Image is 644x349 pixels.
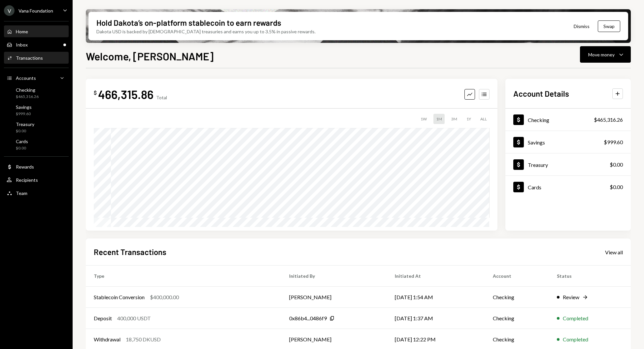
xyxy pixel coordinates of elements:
div: 400,000 USDT [117,314,151,322]
div: Team [16,190,27,196]
a: Recipients [4,174,69,186]
div: Withdrawal [94,335,120,343]
a: Savings$999.60 [505,131,631,153]
a: Checking$465,316.26 [505,109,631,131]
div: Savings [16,104,32,110]
td: Checking [485,287,549,308]
div: Review [563,293,579,301]
a: Savings$999.60 [4,102,69,118]
a: Accounts [4,72,69,84]
div: Rewards [16,164,34,170]
div: $0.00 [610,161,623,169]
a: Treasury$0.00 [505,153,631,175]
h1: Welcome, [PERSON_NAME] [86,49,214,63]
div: Home [16,29,28,34]
div: 466,315.86 [98,87,153,102]
div: $ [94,89,97,96]
div: Checking [528,117,549,123]
div: Cards [16,139,28,144]
td: [DATE] 1:37 AM [387,308,485,329]
div: Total [156,95,167,100]
a: Treasury$0.00 [4,119,69,135]
div: Treasury [528,162,548,168]
div: Inbox [16,42,28,48]
div: 18,750 DKUSD [126,335,161,343]
div: $0.00 [610,183,623,191]
a: Transactions [4,52,69,64]
div: Move money [588,51,615,58]
div: 1Y [464,114,474,124]
div: 1M [433,114,445,124]
div: Completed [563,335,588,343]
th: Type [86,266,281,287]
td: [DATE] 1:54 AM [387,287,485,308]
div: Stablecoin Conversion [94,293,145,301]
div: Accounts [16,75,36,81]
th: Status [549,266,631,287]
button: Dismiss [565,18,598,34]
a: Cards$0.00 [505,176,631,198]
a: Team [4,187,69,199]
td: Checking [485,308,549,329]
th: Account [485,266,549,287]
div: $999.60 [16,111,32,117]
div: $999.60 [604,138,623,146]
div: Vana Foundation [18,8,53,14]
div: $465,316.26 [16,94,39,100]
th: Initiated By [281,266,387,287]
a: Cards$0.00 [4,137,69,152]
a: Inbox [4,39,69,50]
div: 3M [449,114,460,124]
button: Swap [598,20,620,32]
button: Move money [580,46,631,63]
div: $0.00 [16,128,34,134]
div: Dakota USD is backed by [DEMOGRAPHIC_DATA] treasuries and earns you up to 3.5% in passive rewards. [96,28,316,35]
a: Rewards [4,161,69,173]
div: ALL [478,114,490,124]
div: Transactions [16,55,43,61]
div: $465,316.26 [594,116,623,124]
h2: Recent Transactions [94,246,166,257]
div: Treasury [16,121,34,127]
div: Cards [528,184,541,190]
div: Recipients [16,177,38,183]
a: View all [605,248,623,256]
td: [PERSON_NAME] [281,287,387,308]
div: V [4,5,15,16]
div: 1W [418,114,429,124]
div: Checking [16,87,39,93]
div: 0x86b4...0486f9 [289,314,327,322]
h2: Account Details [513,88,569,99]
th: Initiated At [387,266,485,287]
a: Home [4,25,69,37]
div: Hold Dakota’s on-platform stablecoin to earn rewards [96,17,281,28]
div: Completed [563,314,588,322]
div: $0.00 [16,145,28,151]
div: Savings [528,139,545,145]
a: Checking$465,316.26 [4,85,69,101]
div: Deposit [94,314,112,322]
div: $400,000.00 [150,293,179,301]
